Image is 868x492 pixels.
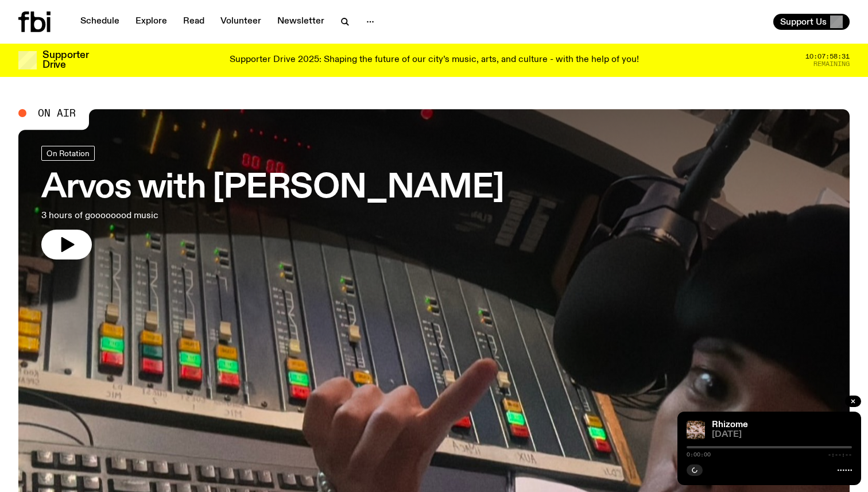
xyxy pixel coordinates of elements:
h3: Arvos with [PERSON_NAME] [41,172,504,204]
span: On Rotation [46,149,90,157]
span: 0:00:00 [687,452,711,458]
a: Newsletter [270,14,331,30]
span: Support Us [780,17,827,27]
a: Rhizome [712,420,748,429]
a: On Rotation [41,146,95,161]
span: Remaining [813,61,850,67]
span: -:--:-- [828,452,852,458]
p: 3 hours of goooooood music [41,209,335,223]
button: Support Us [773,14,850,30]
span: On Air [38,108,76,118]
a: Explore [129,14,174,30]
img: A close up picture of a bunch of ginger roots. Yellow squiggles with arrows, hearts and dots are ... [687,421,705,439]
a: Schedule [73,14,126,30]
a: Volunteer [214,14,268,30]
h3: Supporter Drive [42,51,88,70]
p: Supporter Drive 2025: Shaping the future of our city’s music, arts, and culture - with the help o... [230,55,639,65]
span: 10:07:58:31 [805,53,850,60]
span: [DATE] [712,431,852,439]
a: Read [176,14,211,30]
a: Arvos with [PERSON_NAME]3 hours of goooooood music [41,146,504,259]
